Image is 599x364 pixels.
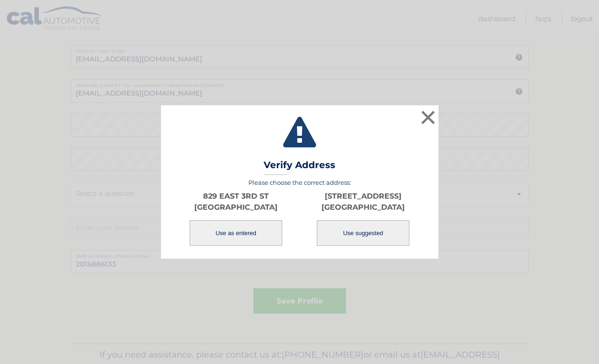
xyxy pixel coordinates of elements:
h3: Verify Address [264,159,335,176]
button: Use suggested [317,220,409,246]
button: Use as entered [190,220,282,246]
div: Please choose the correct address: [173,179,427,247]
button: × [419,108,438,127]
p: [STREET_ADDRESS] [GEOGRAPHIC_DATA] [300,191,427,213]
p: 829 EAST 3RD ST [GEOGRAPHIC_DATA] [173,191,300,213]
